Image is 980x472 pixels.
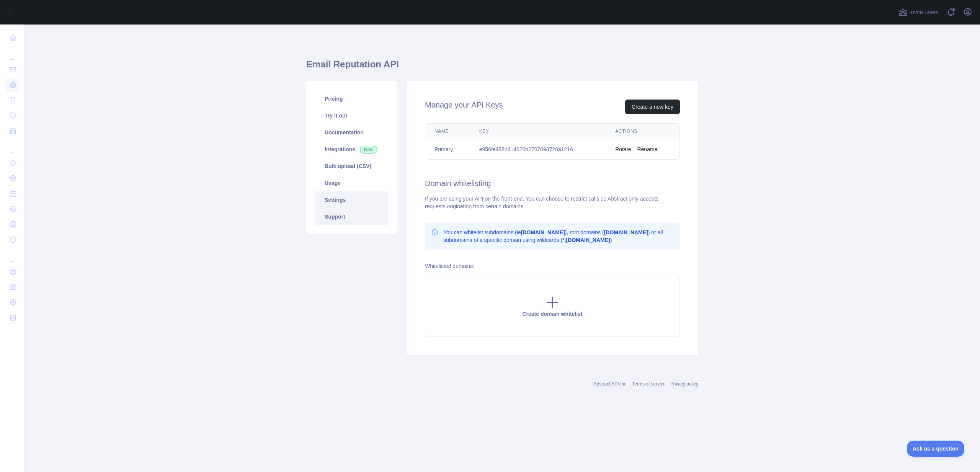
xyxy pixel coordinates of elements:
[6,139,18,155] div: ...
[425,139,470,160] td: Primary
[562,237,610,243] b: *.[DOMAIN_NAME]
[360,146,377,154] span: New
[470,139,606,160] td: e956fe488b414620b2707098720a1216
[315,158,388,175] a: Bulk upload (CSV)
[315,175,388,191] a: Usage
[425,178,680,189] h2: Domain whitelisting
[315,90,388,107] a: Pricing
[615,145,631,153] button: Rotate
[6,248,18,263] div: ...
[315,208,388,225] a: Support
[637,145,657,153] button: Rename
[425,124,470,139] th: Name
[907,441,965,457] iframe: Toggle Customer Support
[909,8,939,17] span: Invite users
[594,381,628,387] a: Abstract API Inc.
[470,124,606,139] th: Key
[443,229,674,244] p: You can whitelist subdomains (ie ), root domains ( ) or all subdomains of a specific domain using...
[306,58,698,77] h1: Email Reputation API
[521,229,565,235] b: [DOMAIN_NAME]
[425,263,474,269] label: Whitelisted domains:
[315,124,388,141] a: Documentation
[606,124,679,139] th: Actions
[6,46,18,61] div: ...
[315,191,388,208] a: Settings
[315,107,388,124] a: Try it out
[670,381,698,387] a: Privacy policy
[632,381,665,387] a: Terms of service
[315,141,388,158] a: Integrations New
[897,6,940,18] button: Invite users
[425,100,503,114] h2: Manage your API Keys
[522,311,582,317] span: Create domain whitelist
[625,100,680,114] button: Create a new key
[425,195,680,210] div: If you are using your API on the front-end. You can choose to restrict calls so Abstract only acc...
[604,229,648,235] b: [DOMAIN_NAME]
